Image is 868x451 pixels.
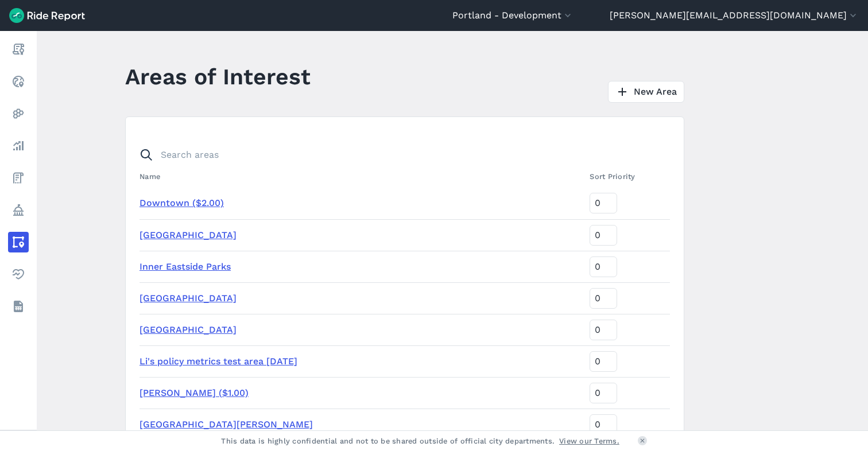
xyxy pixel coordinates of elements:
[139,356,297,367] a: Li's policy metrics test area [DATE]
[139,324,237,335] a: [GEOGRAPHIC_DATA]
[8,296,29,317] a: Datasets
[8,200,29,220] a: Policy
[139,197,224,208] a: Downtown ($2.00)
[452,9,573,22] button: Portland - Development
[559,436,619,446] a: View our Terms.
[139,261,231,272] a: Inner Eastside Parks
[585,165,670,188] th: Sort Priority
[139,230,237,240] a: [GEOGRAPHIC_DATA]
[610,9,859,22] button: [PERSON_NAME][EMAIL_ADDRESS][DOMAIN_NAME]
[608,81,684,103] a: New Area
[8,39,29,60] a: Report
[139,419,313,430] a: [GEOGRAPHIC_DATA][PERSON_NAME]
[8,264,29,285] a: Health
[8,168,29,188] a: Fees
[9,8,85,23] img: Ride Report
[139,387,249,398] a: [PERSON_NAME] ($1.00)
[8,232,29,252] a: Areas
[133,145,663,165] input: Search areas
[8,135,29,156] a: Analyze
[125,61,311,92] h1: Areas of Interest
[139,165,585,188] th: Name
[8,71,29,92] a: Realtime
[8,103,29,124] a: Heatmaps
[139,293,237,304] a: [GEOGRAPHIC_DATA]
